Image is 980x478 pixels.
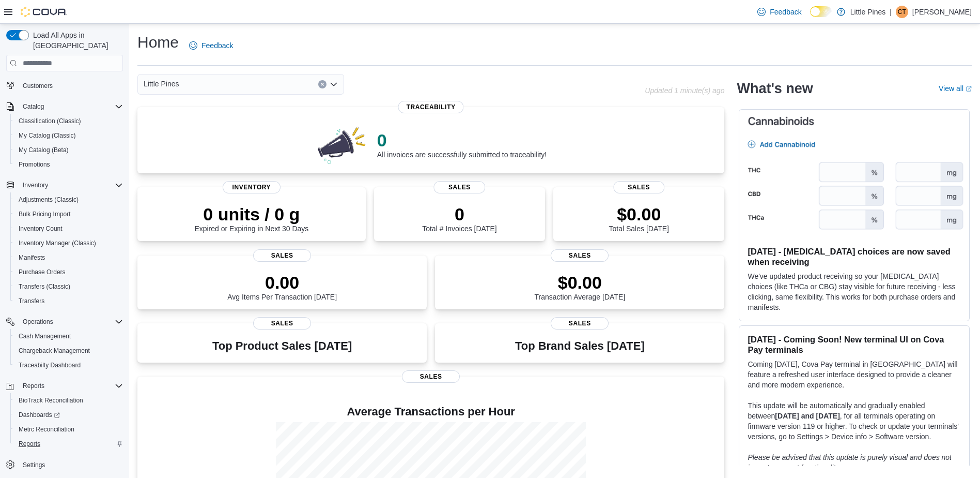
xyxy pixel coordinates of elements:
button: Catalog [19,100,48,113]
a: Cash Management [14,330,75,342]
span: Sales [613,181,664,193]
em: Please be advised that this update is purely visual and does not impact payment functionality. [748,453,952,472]
button: Purchase Orders [10,265,127,279]
img: Cova [21,7,67,17]
button: Transfers [10,294,127,308]
a: Feedback [753,2,805,22]
p: 0 units / 0 g [194,204,308,225]
button: Inventory [2,178,127,192]
span: Manifests [19,253,45,262]
span: Inventory Count [14,222,123,235]
a: Customers [19,80,57,92]
a: Classification (Classic) [14,115,85,127]
a: Purchase Orders [14,266,70,278]
span: Feedback [201,40,233,51]
span: Metrc Reconciliation [14,423,123,436]
p: $0.00 [609,204,669,225]
img: 0 [315,124,369,165]
span: Adjustments (Classic) [14,193,123,206]
a: Manifests [14,251,49,264]
span: Catalog [23,102,44,111]
button: Manifests [10,250,127,265]
div: Transaction Average [DATE] [535,272,626,301]
span: Classification (Classic) [19,117,81,125]
span: My Catalog (Classic) [19,131,76,140]
a: Inventory Count [14,222,67,235]
h3: Top Brand Sales [DATE] [515,340,645,352]
p: 0 [377,130,547,151]
span: Traceability [398,101,464,113]
h3: Top Product Sales [DATE] [212,340,352,352]
span: Operations [19,316,123,328]
a: Bulk Pricing Import [14,208,75,220]
a: Settings [19,459,49,471]
a: My Catalog (Classic) [14,129,80,142]
button: Customers [2,78,127,93]
p: 0 [422,204,496,225]
p: Coming [DATE], Cova Pay terminal in [GEOGRAPHIC_DATA] will feature a refreshed user interface des... [748,359,961,390]
a: Inventory Manager (Classic) [14,237,100,249]
span: Purchase Orders [19,268,66,276]
h3: [DATE] - [MEDICAL_DATA] choices are now saved when receiving [748,246,961,267]
input: Dark Mode [810,6,832,17]
div: Avg Items Per Transaction [DATE] [227,272,337,301]
span: Settings [23,461,45,469]
span: Classification (Classic) [14,115,123,127]
button: Cash Management [10,329,127,343]
a: My Catalog (Beta) [14,144,73,156]
span: Inventory [23,181,48,189]
span: Transfers (Classic) [14,280,123,293]
span: Inventory [19,179,123,191]
span: Bulk Pricing Import [14,208,123,220]
button: Open list of options [330,80,338,88]
span: My Catalog (Beta) [14,144,123,156]
button: Catalog [2,99,127,114]
h1: Home [137,32,179,53]
h2: What's new [737,80,813,97]
span: Sales [253,249,311,262]
a: Metrc Reconciliation [14,423,79,436]
span: Inventory Manager (Classic) [19,239,96,247]
div: Total # Invoices [DATE] [422,204,496,233]
p: Updated 1 minute(s) ago [645,86,724,95]
a: Dashboards [14,409,64,421]
span: Transfers (Classic) [19,282,70,291]
span: Little Pines [144,78,179,90]
span: Dashboards [14,409,123,421]
span: Cash Management [19,332,71,340]
p: [PERSON_NAME] [912,6,972,18]
span: Promotions [19,160,50,169]
span: Reports [14,438,123,450]
p: We've updated product receiving so your [MEDICAL_DATA] choices (like THCa or CBG) stay visible fo... [748,271,961,312]
button: Transfers (Classic) [10,279,127,294]
button: Classification (Classic) [10,114,127,128]
div: Total Sales [DATE] [609,204,669,233]
div: Expired or Expiring in Next 30 Days [194,204,308,233]
span: BioTrack Reconciliation [14,394,123,407]
span: Operations [23,318,53,326]
span: Sales [434,181,485,193]
a: Adjustments (Classic) [14,193,83,206]
span: Settings [19,458,123,471]
span: Manifests [14,251,123,264]
button: Bulk Pricing Import [10,207,127,221]
span: Reports [19,380,123,392]
span: Transfers [19,297,44,305]
span: Reports [23,382,44,390]
span: Customers [19,79,123,92]
button: Metrc Reconciliation [10,422,127,437]
span: Feedback [770,7,801,17]
button: BioTrack Reconciliation [10,393,127,408]
span: My Catalog (Beta) [19,146,69,154]
span: Traceabilty Dashboard [19,361,81,369]
span: Promotions [14,158,123,171]
span: Sales [402,370,460,383]
span: Purchase Orders [14,266,123,278]
span: Inventory Manager (Classic) [14,237,123,249]
p: Little Pines [850,6,885,18]
button: Reports [2,379,127,393]
strong: [DATE] and [DATE] [775,412,839,420]
a: Transfers [14,295,49,307]
span: Load All Apps in [GEOGRAPHIC_DATA] [29,30,123,51]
